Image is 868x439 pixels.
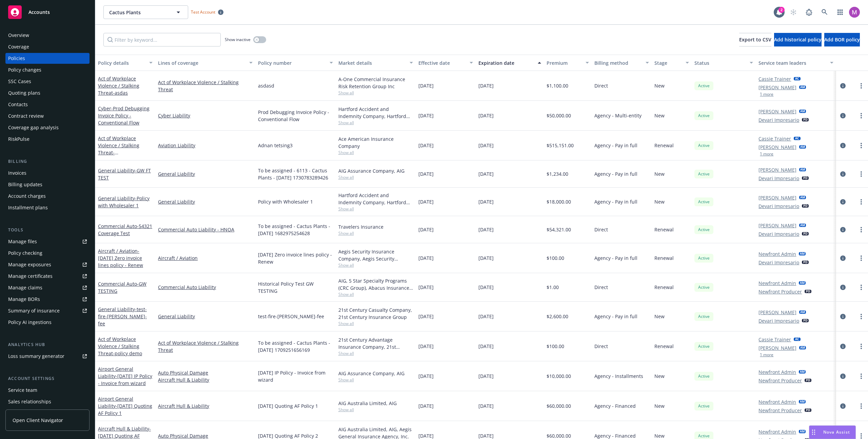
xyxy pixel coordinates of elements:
button: Billing method [592,55,652,71]
button: Nova Assist [809,425,856,439]
span: - test-fire-[PERSON_NAME]-fee [98,306,147,327]
a: Airport General Liability [98,366,152,386]
button: 1 more [760,92,773,96]
div: Summary of insurance [8,305,60,316]
span: Add BOR policy [824,36,860,43]
span: - Prod Debugging Invoice Policy - Conventional Flow [98,105,150,126]
a: General Liability [98,195,150,209]
span: Active [697,83,711,89]
div: Manage certificates [8,271,53,282]
span: Add historical policy [774,36,822,43]
div: 2 [778,7,785,13]
span: Direct [594,82,608,89]
div: Policy changes [8,64,41,75]
div: Installment plans [8,202,48,213]
span: [DATE] [478,313,494,320]
div: Loss summary generator [8,351,64,362]
a: Sales relationships [5,396,90,407]
button: 1 more [760,152,773,156]
div: SSC Cases [8,76,31,87]
div: Sales relationships [8,396,51,407]
a: Manage files [5,236,90,247]
a: more [857,82,865,90]
a: Newfront Producer [758,377,802,384]
span: [DATE] [478,254,494,262]
span: [DATE] [418,226,434,233]
a: Commercial Auto [98,281,146,294]
span: Show all [338,90,413,96]
div: Service team leaders [758,59,826,66]
a: circleInformation [839,312,847,321]
a: General Liability [98,306,147,327]
a: [PERSON_NAME] [758,194,796,201]
span: $10,000.00 [547,373,571,380]
a: more [857,112,865,120]
span: Show all [338,407,413,413]
span: Open Client Navigator [13,417,63,424]
span: - policy demo [113,350,142,357]
a: Accounts [5,3,90,22]
span: [DATE] Zero invoice lines policy - Renew [258,251,333,265]
a: Coverage gap analysis [5,122,90,133]
div: Manage BORs [8,294,40,305]
span: To be assigned - 6113 - Cactus Plants - [DATE] 1730783289426 [258,167,333,181]
a: circleInformation [839,402,847,410]
a: Newfront Producer [758,407,802,414]
div: Policy AI ingestions [8,317,52,328]
a: Devari Impresario [758,175,799,182]
a: Invoices [5,168,90,178]
span: $1,100.00 [547,82,568,89]
span: To be assigned - Cactus Plants - [DATE] 1709251656169 [258,339,333,354]
span: Show all [338,150,413,155]
span: [DATE] Quoting AF Policy 1 [258,402,318,409]
button: Add historical policy [774,33,822,46]
a: Cassie Trainer [758,75,791,82]
a: [PERSON_NAME] [758,144,796,151]
span: Active [697,227,711,233]
div: Policies [8,53,25,64]
span: Agency - Pay in full [594,254,637,262]
input: Filter by keyword... [103,33,221,46]
a: Cassie Trainer [758,336,791,343]
span: - GW TESTING [98,281,146,294]
a: more [857,312,865,321]
a: circleInformation [839,342,847,350]
a: Aircraft Hull & Liability [158,376,253,383]
div: Coverage gap analysis [8,122,59,133]
span: Active [697,313,711,320]
span: Test Account [188,8,226,16]
div: A-One Commercial Insurance Risk Retention Group Inc [338,76,413,90]
a: more [857,402,865,410]
a: more [857,141,865,150]
div: 21st Century Casualty Company, 21st Century Insurance Group [338,306,413,321]
span: Direct [594,343,608,350]
div: Effective date [418,59,466,66]
a: Act of Workplace Violence / Stalking Threat [98,135,153,163]
span: Nova Assist [823,429,850,435]
a: circleInformation [839,283,847,291]
a: Policies [5,53,90,64]
span: $54,321.00 [547,226,571,233]
a: Search [818,5,831,19]
span: asdasd [258,82,274,89]
span: [DATE] [418,402,434,409]
a: Manage claims [5,282,90,293]
a: more [857,170,865,178]
span: $60,000.00 [547,402,571,409]
span: [DATE] [418,112,434,119]
a: Airport General Liability [98,396,152,416]
a: SSC Cases [5,76,90,87]
a: circleInformation [839,254,847,262]
span: Show all [338,350,413,356]
a: more [857,226,865,234]
div: Contract review [8,111,44,121]
span: Renewal [654,343,674,350]
a: circleInformation [839,141,847,150]
div: Manage exposures [8,259,51,270]
span: Show all [338,120,413,126]
div: Overview [8,30,29,41]
div: Contacts [8,99,28,110]
a: General Liability [158,198,253,205]
div: Policy number [258,59,325,66]
span: [DATE] [478,170,494,177]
